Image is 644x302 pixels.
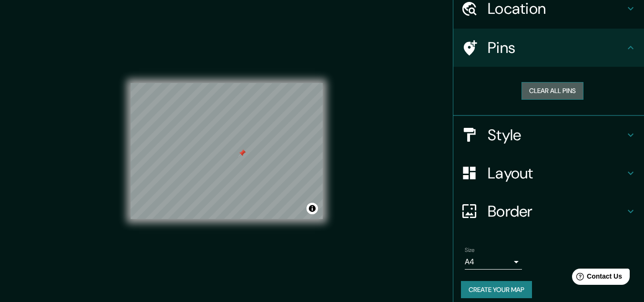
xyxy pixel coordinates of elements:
[488,164,625,183] h4: Layout
[488,38,625,57] h4: Pins
[521,82,583,100] button: Clear all pins
[453,192,644,230] div: Border
[488,202,625,221] h4: Border
[465,254,522,270] div: A4
[453,29,644,67] div: Pins
[559,265,634,292] iframe: Help widget launcher
[131,83,323,219] canvas: Map
[453,154,644,192] div: Layout
[461,281,532,299] button: Create your map
[307,203,318,214] button: Toggle attribution
[453,116,644,154] div: Style
[465,246,475,254] label: Size
[488,125,625,145] h4: Style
